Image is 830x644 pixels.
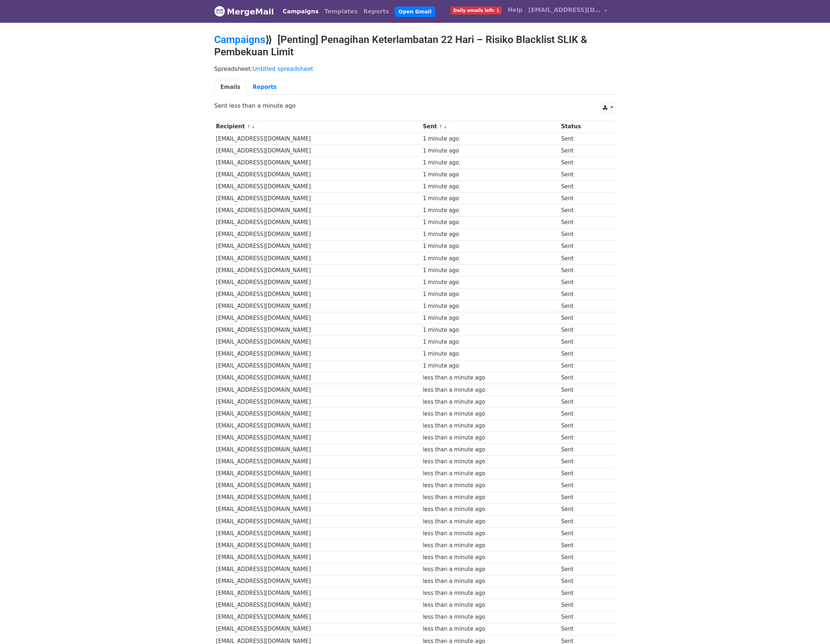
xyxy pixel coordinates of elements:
div: 1 minute ago [423,171,558,179]
div: less than a minute ago [423,505,558,514]
div: 1 minute ago [423,290,558,299]
div: less than a minute ago [423,493,558,502]
div: 1 minute ago [423,302,558,310]
td: [EMAIL_ADDRESS][DOMAIN_NAME] [214,324,421,336]
td: [EMAIL_ADDRESS][DOMAIN_NAME] [214,408,421,420]
div: 1 minute ago [423,194,558,203]
td: [EMAIL_ADDRESS][DOMAIN_NAME] [214,336,421,348]
div: less than a minute ago [423,434,558,442]
td: Sent [559,228,609,240]
div: less than a minute ago [423,577,558,585]
td: [EMAIL_ADDRESS][DOMAIN_NAME] [214,527,421,539]
div: 1 minute ago [423,159,558,167]
td: [EMAIL_ADDRESS][DOMAIN_NAME] [214,587,421,599]
td: Sent [559,515,609,527]
td: [EMAIL_ADDRESS][DOMAIN_NAME] [214,372,421,384]
td: [EMAIL_ADDRESS][DOMAIN_NAME] [214,503,421,515]
td: Sent [559,384,609,396]
th: Sent [421,121,559,133]
div: less than a minute ago [423,529,558,538]
td: [EMAIL_ADDRESS][DOMAIN_NAME] [214,515,421,527]
a: Untitled spreadsheet [253,65,313,72]
td: Sent [559,240,609,252]
a: [EMAIL_ADDRESS][DOMAIN_NAME] [525,3,610,20]
div: less than a minute ago [423,458,558,466]
td: [EMAIL_ADDRESS][DOMAIN_NAME] [214,420,421,432]
a: Campaigns [214,34,265,46]
span: [EMAIL_ADDRESS][DOMAIN_NAME] [528,6,601,14]
a: Daily emails left: 1 [448,3,505,17]
p: Sent less than a minute ago [214,102,616,110]
td: Sent [559,491,609,503]
td: Sent [559,156,609,168]
td: Sent [559,444,609,456]
div: less than a minute ago [423,541,558,550]
td: Sent [559,563,609,575]
div: 1 minute ago [423,326,558,334]
td: [EMAIL_ADDRESS][DOMAIN_NAME] [214,300,421,312]
a: Open Gmail [395,7,435,17]
td: Sent [559,216,609,228]
td: Sent [559,611,609,623]
td: [EMAIL_ADDRESS][DOMAIN_NAME] [214,360,421,372]
td: [EMAIL_ADDRESS][DOMAIN_NAME] [214,539,421,551]
td: [EMAIL_ADDRESS][DOMAIN_NAME] [214,468,421,480]
td: [EMAIL_ADDRESS][DOMAIN_NAME] [214,432,421,444]
td: Sent [559,432,609,444]
td: Sent [559,527,609,539]
div: 1 minute ago [423,230,558,239]
td: Sent [559,539,609,551]
div: less than a minute ago [423,589,558,597]
div: 1 minute ago [423,183,558,191]
div: 1 minute ago [423,278,558,287]
td: Sent [559,372,609,384]
td: Sent [559,575,609,587]
td: [EMAIL_ADDRESS][DOMAIN_NAME] [214,156,421,168]
td: [EMAIL_ADDRESS][DOMAIN_NAME] [214,384,421,396]
a: Reports [361,4,392,19]
a: MergeMail [214,4,274,19]
td: [EMAIL_ADDRESS][DOMAIN_NAME] [214,551,421,563]
div: 1 minute ago [423,362,558,370]
div: 1 minute ago [423,206,558,215]
td: [EMAIL_ADDRESS][DOMAIN_NAME] [214,181,421,193]
td: Sent [559,312,609,324]
td: [EMAIL_ADDRESS][DOMAIN_NAME] [214,396,421,408]
td: Sent [559,145,609,156]
td: Sent [559,456,609,468]
th: Recipient [214,121,421,133]
div: less than a minute ago [423,398,558,406]
div: less than a minute ago [423,553,558,562]
a: Templates [321,4,360,19]
div: less than a minute ago [423,518,558,526]
td: Sent [559,623,609,635]
td: Sent [559,276,609,288]
div: 1 minute ago [423,350,558,358]
td: Sent [559,408,609,420]
td: [EMAIL_ADDRESS][DOMAIN_NAME] [214,216,421,228]
div: less than a minute ago [423,481,558,490]
a: Reports [246,80,283,95]
td: [EMAIL_ADDRESS][DOMAIN_NAME] [214,599,421,611]
a: ↑ [247,124,251,129]
div: less than a minute ago [423,386,558,394]
td: [EMAIL_ADDRESS][DOMAIN_NAME] [214,575,421,587]
td: [EMAIL_ADDRESS][DOMAIN_NAME] [214,491,421,503]
div: less than a minute ago [423,469,558,478]
td: Sent [559,181,609,193]
td: [EMAIL_ADDRESS][DOMAIN_NAME] [214,348,421,360]
td: Sent [559,193,609,205]
div: less than a minute ago [423,565,558,574]
div: less than a minute ago [423,422,558,430]
td: [EMAIL_ADDRESS][DOMAIN_NAME] [214,133,421,145]
div: less than a minute ago [423,613,558,621]
td: Sent [559,169,609,181]
td: [EMAIL_ADDRESS][DOMAIN_NAME] [214,228,421,240]
td: Sent [559,264,609,276]
td: Sent [559,205,609,216]
td: [EMAIL_ADDRESS][DOMAIN_NAME] [214,252,421,264]
a: ↓ [443,124,447,129]
a: ↑ [439,124,443,129]
td: [EMAIL_ADDRESS][DOMAIN_NAME] [214,169,421,181]
td: Sent [559,336,609,348]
